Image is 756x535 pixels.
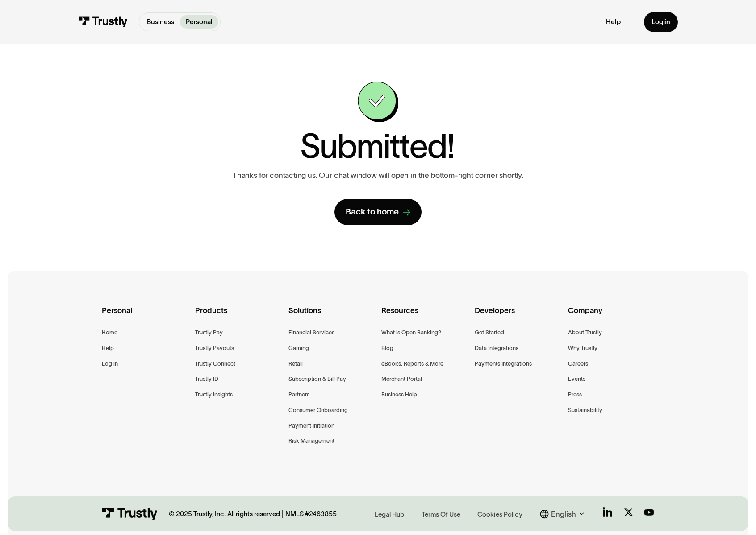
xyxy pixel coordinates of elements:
a: Terms Of Use [418,508,463,520]
iframe: To enrich screen reader interactions, please activate Accessibility in Grammarly extension settings [715,496,743,524]
a: Business Help [381,390,417,399]
div: Terms Of Use [422,510,460,519]
p: Personal [186,17,213,27]
div: Legal Hub [375,510,404,519]
div: Developers [475,304,561,328]
img: Trustly Logo [78,16,128,27]
a: Trustly Payouts [195,343,234,353]
a: Subscription & Bill Pay [288,374,346,384]
div: English [540,508,588,520]
a: Why Trustly [568,343,597,353]
a: Merchant Portal [381,374,422,384]
a: Log in [644,12,678,32]
a: Trustly Pay [195,328,223,337]
a: Risk Management [288,436,334,446]
a: Cookies Policy [474,508,525,520]
a: Payments Integrations [475,359,532,369]
div: Back to home [346,206,399,218]
a: What is Open Banking? [381,328,441,337]
div: Solutions [288,304,375,328]
a: eBooks, Reports & More [381,359,443,369]
a: Press [568,390,582,399]
div: Products [195,304,281,328]
a: About Trustly [568,328,602,337]
div: | [282,508,284,520]
a: Events [568,374,585,384]
div: Log in [652,17,670,26]
a: Help [102,343,114,353]
a: Trustly Insights [195,390,233,399]
a: Sustainability [568,405,602,415]
div: © 2025 Trustly, Inc. All rights reserved [169,510,280,518]
a: Get Started [475,328,504,337]
a: Consumer Onboarding [288,405,348,415]
a: Blog [381,343,393,353]
a: Careers [568,359,588,369]
p: Thanks for contacting us. Our chat window will open in the bottom-right corner shortly. [233,171,523,180]
a: Payment Initiation [288,421,334,431]
div: Resources [381,304,468,328]
h1: Submitted! [300,130,455,163]
div: NMLS #2463855 [285,510,337,518]
div: English [551,508,576,520]
a: Home [102,328,117,337]
a: Legal Hub [372,508,407,520]
a: Data Integrations [475,343,518,353]
img: Trustly Logo [102,508,157,520]
a: Back to home [334,199,422,225]
p: Business [147,17,174,27]
div: Cookies Policy [477,510,522,519]
div: Company [568,304,654,328]
a: Trustly Connect [195,359,235,369]
a: Financial Services [288,328,334,337]
a: Retail [288,359,303,369]
a: Log in [102,359,118,369]
a: Business [142,15,180,29]
a: Help [606,17,621,26]
a: Trustly ID [195,374,218,384]
a: Gaming [288,343,309,353]
div: Personal [102,304,188,328]
a: Personal [180,15,218,29]
a: Partners [288,390,309,399]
